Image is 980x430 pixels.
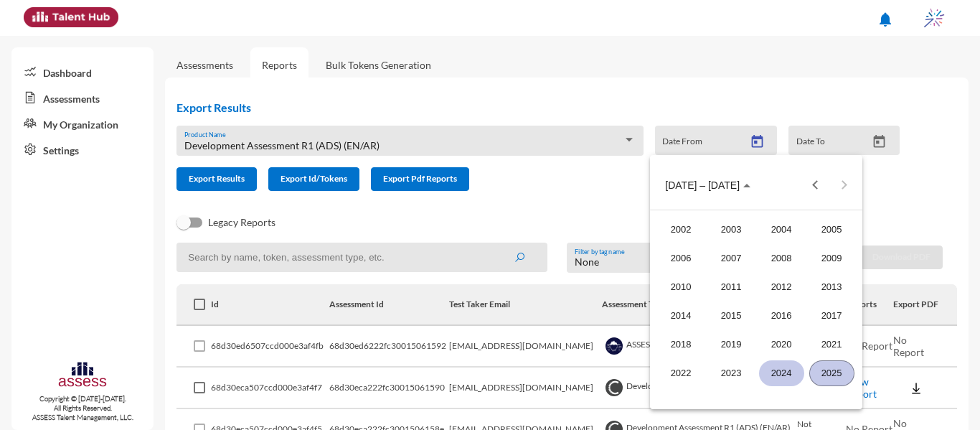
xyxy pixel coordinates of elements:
div: 2008 [759,246,804,271]
div: 2011 [709,274,754,300]
td: 2006 [656,244,706,273]
div: 2016 [759,303,804,329]
div: 2012 [759,274,804,300]
td: 2025 [806,359,857,388]
div: 2015 [709,303,754,329]
button: Previous 20 years [801,171,830,200]
div: 2020 [759,332,804,357]
td: 2018 [656,330,706,359]
div: 2014 [659,303,704,329]
td: 2015 [706,302,756,330]
td: 2012 [756,273,806,302]
td: 2023 [706,359,756,388]
span: [DATE] – [DATE] [665,179,740,191]
td: 2002 [656,215,706,244]
td: 2014 [656,302,706,330]
div: 2019 [709,332,754,357]
div: 2005 [809,217,854,243]
td: 2017 [806,302,857,330]
button: Next 20 years [830,171,859,200]
div: 2006 [659,246,704,271]
td: 2007 [706,244,756,273]
div: 2003 [709,217,754,243]
div: 2007 [709,246,754,271]
button: Choose date [654,171,762,200]
td: 2009 [806,244,857,273]
td: 2022 [656,359,706,388]
td: 2016 [756,302,806,330]
div: 2002 [659,217,704,243]
td: 2010 [656,273,706,302]
div: 2013 [809,274,854,300]
td: 2008 [756,244,806,273]
div: 2004 [759,217,804,243]
div: 2022 [659,360,704,386]
div: 2025 [809,360,854,386]
div: 2021 [809,332,854,357]
div: 2018 [659,332,704,357]
td: 2021 [806,330,857,359]
td: 2005 [806,215,857,244]
td: 2024 [756,359,806,388]
td: 2003 [706,215,756,244]
td: 2020 [756,330,806,359]
div: 2009 [809,246,854,271]
td: 2019 [706,330,756,359]
td: 2013 [806,273,857,302]
td: 2011 [706,273,756,302]
div: 2017 [809,303,854,329]
div: 2023 [709,360,754,386]
div: 2010 [659,274,704,300]
div: 2024 [759,360,804,386]
td: 2004 [756,215,806,244]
